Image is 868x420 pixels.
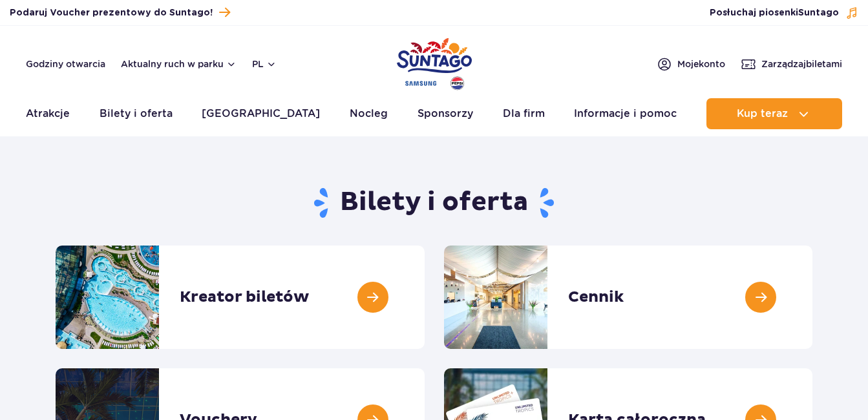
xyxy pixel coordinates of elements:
[350,98,388,129] a: Nocleg
[10,4,230,21] a: Podaruj Voucher prezentowy do Suntago!
[741,56,842,72] a: Zarządzajbiletami
[761,58,842,70] span: Zarządzaj biletami
[56,186,812,220] h1: Bilety i oferta
[710,6,839,19] span: Posłuchaj piosenki
[677,58,725,70] span: Moje konto
[574,98,677,129] a: Informacje i pomoc
[710,6,858,19] button: Posłuchaj piosenkiSuntago
[26,58,105,70] a: Godziny otwarcia
[26,98,70,129] a: Atrakcje
[202,98,320,129] a: [GEOGRAPHIC_DATA]
[397,32,472,92] a: Park of Poland
[121,59,237,69] button: Aktualny ruch w parku
[657,56,725,72] a: Mojekonto
[10,6,213,19] span: Podaruj Voucher prezentowy do Suntago!
[706,98,842,129] button: Kup teraz
[798,8,839,17] span: Suntago
[503,98,545,129] a: Dla firm
[252,58,277,70] button: pl
[418,98,473,129] a: Sponsorzy
[100,98,173,129] a: Bilety i oferta
[737,108,788,120] span: Kup teraz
